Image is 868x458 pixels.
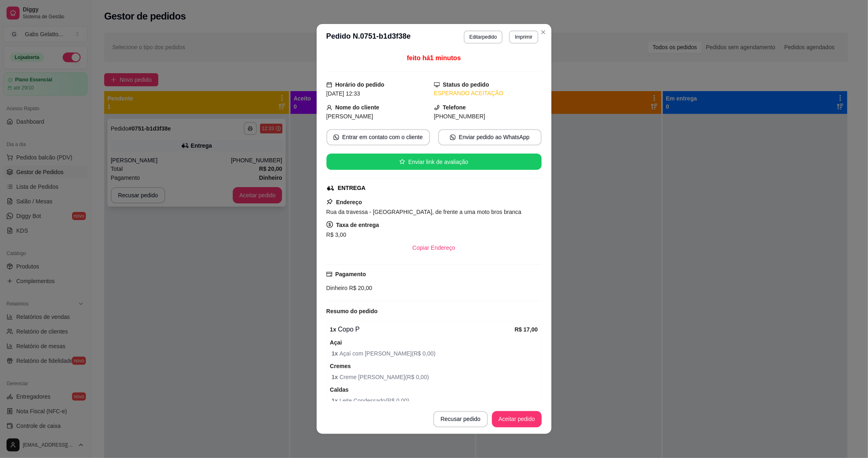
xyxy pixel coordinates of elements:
[443,105,466,111] strong: Telefone
[333,135,339,140] span: whats-app
[332,373,538,382] span: Creme [PERSON_NAME] ( R$ 0,00 )
[335,271,366,277] strong: Pagamento
[434,89,542,98] div: ESPERANDO ACEITAÇÃO
[537,26,550,39] button: Close
[332,374,340,381] strong: 1 x
[326,129,430,146] button: whats-appEntrar em contato com o cliente
[326,231,346,238] span: R$ 3,00
[326,154,542,170] button: starEnviar link de avaliação
[433,411,488,427] button: Recusar pedido
[326,31,411,44] h3: Pedido N. 0751-b1d3f38e
[515,326,538,333] strong: R$ 17,00
[326,90,360,97] span: [DATE] 12:33
[326,105,332,110] span: user
[450,135,456,140] span: whats-app
[464,31,503,44] button: Editarpedido
[434,82,440,87] span: desktop
[338,184,366,192] div: ENTREGA
[443,81,490,88] strong: Status do pedido
[326,198,333,205] span: pushpin
[407,55,461,61] span: feito há 1 minutos
[509,31,538,44] button: Imprimir
[406,240,462,256] button: Copiar Endereço
[336,222,379,228] strong: Taxa de entrega
[332,398,340,404] strong: 1 x
[492,411,542,427] button: Aceitar pedido
[330,326,337,333] strong: 1 x
[330,387,349,393] strong: Caldas
[434,105,440,110] span: phone
[330,339,342,346] strong: Açai
[336,199,362,205] strong: Endereço
[434,113,485,120] span: [PHONE_NUMBER]
[400,159,405,165] span: star
[348,285,372,291] span: R$ 20,00
[332,350,340,357] strong: 1 x
[326,285,348,291] span: Dinheiro
[332,397,538,406] span: Leite Condessado ( R$ 0,00 )
[330,363,351,370] strong: Cremes
[326,113,373,120] span: [PERSON_NAME]
[335,81,385,88] strong: Horário do pedido
[326,271,332,277] span: credit-card
[335,105,379,111] strong: Nome do cliente
[326,308,378,314] strong: Resumo do pedido
[326,209,522,215] span: Rua da travessa - [GEOGRAPHIC_DATA], de frente a uma moto bros branca
[332,349,538,358] span: Açaí com [PERSON_NAME] ( R$ 0,00 )
[326,221,333,228] span: dollar
[330,325,515,334] div: Copo P
[326,82,332,87] span: calendar
[438,129,542,146] button: whats-appEnviar pedido ao WhatsApp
